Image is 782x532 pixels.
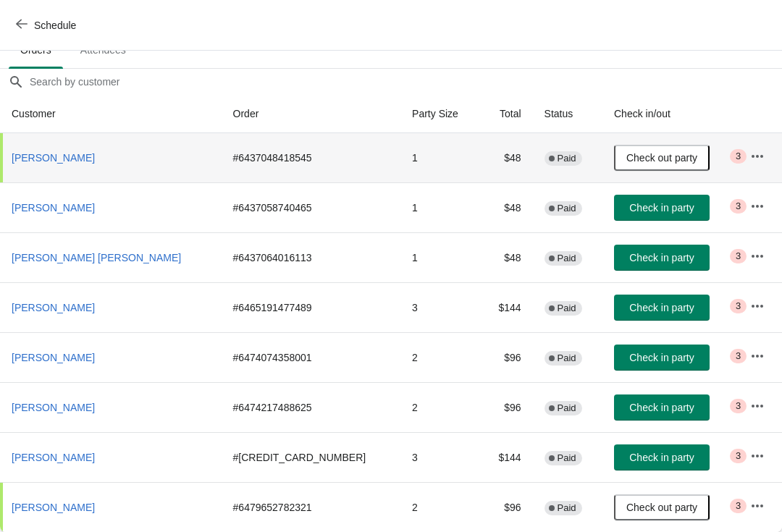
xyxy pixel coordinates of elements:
span: Paid [558,402,576,414]
span: Check in party [629,402,694,413]
span: Schedule [34,20,76,31]
td: 3 [400,432,480,482]
span: [PERSON_NAME] [12,302,95,313]
button: [PERSON_NAME] [6,494,101,520]
td: $48 [480,133,533,182]
td: # 6479652782321 [222,482,401,532]
span: 3 [736,400,741,412]
button: Check in party [614,245,710,271]
span: Check in party [629,202,694,214]
td: $48 [480,182,533,232]
span: Paid [558,153,576,164]
span: Paid [558,203,576,214]
td: $144 [480,282,533,332]
span: Paid [558,303,576,314]
td: # 6474217488625 [222,382,401,432]
td: 2 [400,382,480,432]
button: Check in party [614,295,710,321]
td: # 6474074358001 [222,332,401,382]
span: Paid [558,253,576,264]
td: 3 [400,282,480,332]
td: 1 [400,182,480,232]
span: Paid [558,502,576,514]
button: Check in party [614,195,710,221]
td: 1 [400,133,480,182]
td: 1 [400,232,480,282]
td: # [CREDIT_CARD_NUMBER] [222,432,401,482]
span: [PERSON_NAME] [12,202,95,214]
span: 3 [736,151,741,162]
td: 2 [400,332,480,382]
button: [PERSON_NAME] [PERSON_NAME] [6,245,187,271]
span: 3 [736,350,741,362]
th: Total [480,95,533,133]
th: Status [533,95,602,133]
th: Check in/out [602,95,739,133]
span: [PERSON_NAME] [12,502,95,513]
span: 3 [736,300,741,312]
span: 3 [736,450,741,462]
button: [PERSON_NAME] [6,295,101,321]
button: Check out party [614,494,710,520]
td: $144 [480,432,533,482]
span: Check in party [629,252,694,263]
button: Check in party [614,444,710,470]
button: Check in party [614,345,710,371]
button: [PERSON_NAME] [6,145,101,171]
span: [PERSON_NAME] [12,402,95,413]
td: $96 [480,482,533,532]
span: Check out party [626,152,697,164]
span: Check in party [629,302,694,313]
th: Order [222,95,401,133]
td: # 6437048418545 [222,133,401,182]
span: 3 [736,500,741,512]
td: $96 [480,382,533,432]
span: [PERSON_NAME] [PERSON_NAME] [12,252,181,263]
button: [PERSON_NAME] [6,444,101,470]
th: Party Size [400,95,480,133]
td: $48 [480,232,533,282]
button: [PERSON_NAME] [6,345,101,371]
td: # 6465191477489 [222,282,401,332]
button: Check out party [614,145,710,171]
input: Search by customer [29,69,782,95]
span: Paid [558,452,576,464]
button: Check in party [614,394,710,421]
button: [PERSON_NAME] [6,394,101,421]
span: 3 [736,200,741,212]
span: [PERSON_NAME] [12,452,95,463]
td: $96 [480,332,533,382]
span: 3 [736,250,741,262]
span: [PERSON_NAME] [12,352,95,363]
button: [PERSON_NAME] [6,195,101,221]
span: Check in party [629,452,694,463]
span: Paid [558,352,576,364]
td: # 6437064016113 [222,232,401,282]
span: Check out party [626,502,697,513]
td: 2 [400,482,480,532]
td: # 6437058740465 [222,182,401,232]
span: [PERSON_NAME] [12,152,95,164]
button: Schedule [7,12,88,38]
span: Check in party [629,352,694,363]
